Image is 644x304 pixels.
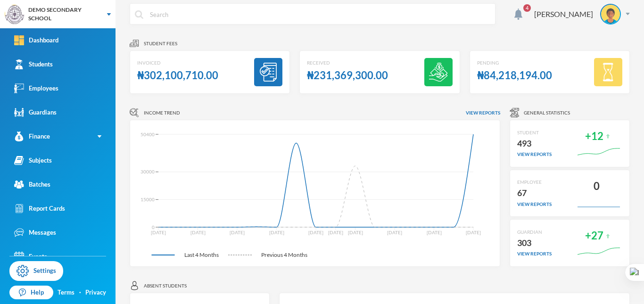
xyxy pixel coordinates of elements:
[14,107,57,117] div: Guardians
[348,230,363,235] tspan: [DATE]
[517,136,552,151] div: 493
[14,180,50,189] div: Batches
[14,59,53,69] div: Students
[144,282,187,289] span: Absent students
[517,129,552,136] div: STUDENT
[517,151,552,158] div: view reports
[9,261,63,281] a: Settings
[14,156,52,165] div: Subjects
[14,204,65,214] div: Report Cards
[594,177,600,196] div: 0
[137,59,218,66] div: Invoiced
[477,59,552,66] div: Pending
[585,127,603,146] div: +12
[252,251,317,259] span: Previous 4 Months
[477,66,552,85] div: ₦84,218,194.00
[269,230,284,235] tspan: [DATE]
[517,229,552,236] div: GUARDIAN
[149,4,490,25] input: Search
[190,230,206,235] tspan: [DATE]
[5,5,24,24] img: logo
[585,227,603,245] div: +27
[9,286,53,300] a: Help
[328,230,343,235] tspan: [DATE]
[137,66,218,85] div: ₦302,100,710.00
[230,230,245,235] tspan: [DATE]
[14,83,58,93] div: Employees
[524,109,570,116] span: General Statistics
[517,201,552,208] div: view reports
[517,236,552,251] div: 303
[523,4,531,12] span: 4
[466,109,500,116] span: View reports
[28,6,98,23] div: DEMO SECONDARY SCHOOL
[517,186,552,201] div: 67
[79,288,81,297] div: ·
[466,230,481,235] tspan: [DATE]
[14,252,47,262] div: Events
[534,8,593,20] div: [PERSON_NAME]
[601,5,620,24] img: STUDENT
[14,131,50,141] div: Finance
[130,50,290,94] a: Invoiced₦302,100,710.00
[308,230,323,235] tspan: [DATE]
[85,288,106,297] a: Privacy
[140,169,155,174] tspan: 30000
[140,131,155,137] tspan: 50400
[151,230,166,235] tspan: [DATE]
[144,109,180,116] span: Income Trend
[307,66,388,85] div: ₦231,369,300.00
[135,10,143,19] img: search
[517,179,552,186] div: EMPLOYEE
[517,250,552,257] div: view reports
[175,251,228,259] span: Last 4 Months
[14,35,58,45] div: Dashboard
[144,40,177,47] span: Student fees
[58,288,74,297] a: Terms
[470,50,630,94] a: Pending₦84,218,194.00
[387,230,402,235] tspan: [DATE]
[427,230,442,235] tspan: [DATE]
[14,228,56,238] div: Messages
[152,224,155,230] tspan: 0
[307,59,388,66] div: Received
[140,197,155,202] tspan: 15000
